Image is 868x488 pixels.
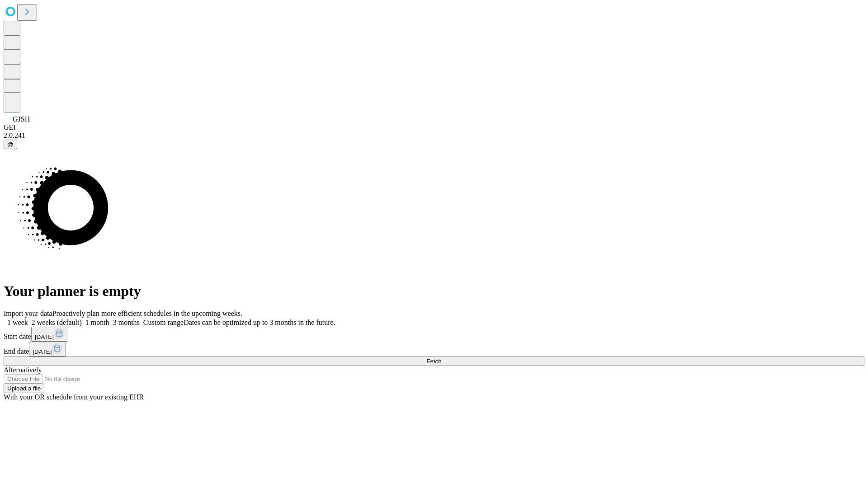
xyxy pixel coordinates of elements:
button: @ [4,140,17,149]
div: GEI [4,123,864,131]
div: 2.0.241 [4,131,864,140]
span: [DATE] [33,348,52,355]
div: End date [4,342,864,357]
span: Dates can be optimized up to 3 months in the future. [184,319,335,326]
span: Custom range [143,319,184,326]
span: @ [7,141,14,148]
button: [DATE] [31,327,68,342]
span: Import your data [4,310,52,317]
button: Upload a file [4,384,44,393]
button: Fetch [4,357,864,366]
span: [DATE] [35,333,54,340]
span: Alternatively [4,366,42,374]
button: [DATE] [29,342,66,357]
span: 1 week [7,319,28,326]
span: GJSH [13,115,30,123]
span: 1 month [85,319,109,326]
div: Start date [4,327,864,342]
span: 2 weeks (default) [32,319,82,326]
h1: Your planner is empty [4,283,864,300]
span: With your OR schedule from your existing EHR [4,393,144,401]
span: 3 months [113,319,140,326]
span: Proactively plan more efficient schedules in the upcoming weeks. [52,310,242,317]
span: Fetch [426,358,441,365]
